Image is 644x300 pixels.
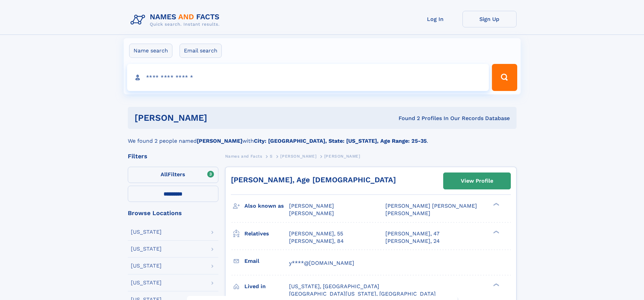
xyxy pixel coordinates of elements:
[244,228,289,239] h3: Relatives
[127,64,489,91] input: search input
[408,11,462,27] a: Log In
[385,230,439,237] a: [PERSON_NAME], 47
[492,64,517,91] button: Search Button
[289,237,344,245] a: [PERSON_NAME], 84
[128,11,225,29] img: Logo Names and Facts
[131,246,162,252] div: [US_STATE]
[492,230,500,234] div: ❯
[289,283,379,290] span: [US_STATE], [GEOGRAPHIC_DATA]
[289,203,334,209] span: [PERSON_NAME]
[289,210,334,216] span: [PERSON_NAME]
[244,255,289,267] h3: Email
[225,152,262,160] a: Names and Facts
[270,152,273,160] a: S
[244,200,289,212] h3: Also known as
[461,173,493,189] div: View Profile
[385,237,440,245] a: [PERSON_NAME], 24
[254,138,427,144] b: City: [GEOGRAPHIC_DATA], State: [US_STATE], Age Range: 25-35
[324,154,360,159] span: [PERSON_NAME]
[131,229,162,235] div: [US_STATE]
[462,11,517,27] a: Sign Up
[128,210,218,216] div: Browse Locations
[303,115,510,122] div: Found 2 Profiles In Our Records Database
[385,203,477,209] span: [PERSON_NAME] [PERSON_NAME]
[131,263,162,269] div: [US_STATE]
[444,173,510,189] a: View Profile
[129,44,172,58] label: Name search
[385,210,430,216] span: [PERSON_NAME]
[128,129,517,145] div: We found 2 people named with .
[492,202,500,207] div: ❯
[128,167,218,183] label: Filters
[280,154,316,159] span: [PERSON_NAME]
[128,153,218,159] div: Filters
[180,44,222,58] label: Email search
[270,154,273,159] span: S
[244,281,289,292] h3: Lived in
[197,138,242,144] b: [PERSON_NAME]
[280,152,316,160] a: [PERSON_NAME]
[289,230,343,237] a: [PERSON_NAME], 55
[131,280,162,285] div: [US_STATE]
[289,291,436,297] span: [GEOGRAPHIC_DATA][US_STATE], [GEOGRAPHIC_DATA]
[135,114,303,122] h1: [PERSON_NAME]
[161,171,168,178] span: All
[231,176,396,184] a: [PERSON_NAME], Age [DEMOGRAPHIC_DATA]
[492,282,500,287] div: ❯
